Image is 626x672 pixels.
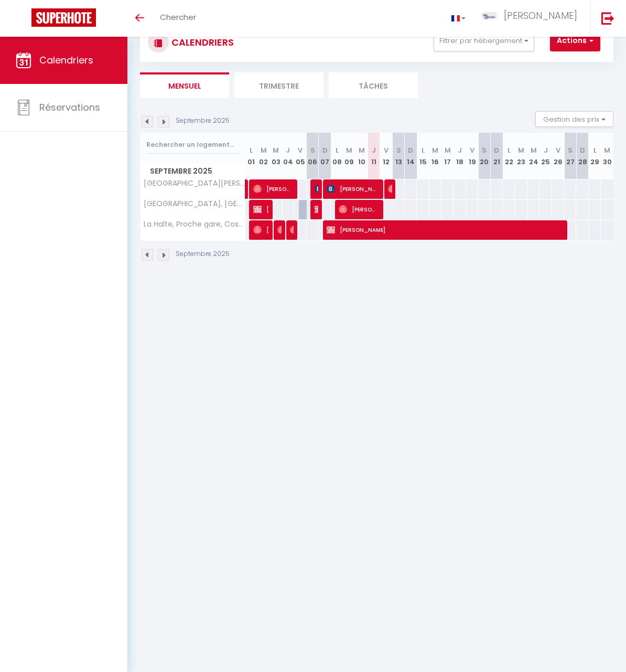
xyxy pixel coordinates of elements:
th: 11 [368,133,380,179]
h3: CALENDRIERS [169,30,234,54]
span: [GEOGRAPHIC_DATA][PERSON_NAME], [GEOGRAPHIC_DATA], [GEOGRAPHIC_DATA], [GEOGRAPHIC_DATA] [142,179,247,187]
abbr: S [482,145,487,155]
abbr: M [346,145,352,155]
abbr: V [384,145,388,155]
th: 30 [601,133,613,179]
span: Chercher [160,12,196,23]
th: 21 [491,133,503,179]
abbr: M [604,145,610,155]
span: [PERSON_NAME] [315,179,319,199]
th: 27 [564,133,576,179]
th: 06 [307,133,319,179]
th: 07 [319,133,331,179]
iframe: Chat [581,625,618,664]
span: Thibaut Present [290,220,294,240]
th: 24 [527,133,539,179]
span: [PERSON_NAME] [504,9,577,22]
th: 16 [429,133,441,179]
th: 02 [257,133,269,179]
abbr: S [396,145,401,155]
abbr: L [336,145,339,155]
th: 08 [331,133,343,179]
th: 12 [380,133,392,179]
abbr: L [508,145,511,155]
th: 05 [294,133,306,179]
abbr: M [445,145,451,155]
abbr: L [593,145,597,155]
li: Trimestre [234,72,323,98]
abbr: V [470,145,474,155]
th: 28 [576,133,588,179]
span: La Halte, Proche gare, Cosy, Spacieux [142,220,247,228]
abbr: J [286,145,290,155]
abbr: L [250,145,253,155]
th: 03 [269,133,282,179]
th: 01 [245,133,257,179]
li: Tâches [329,72,418,98]
abbr: D [322,145,328,155]
button: Actions [550,30,600,51]
p: Septembre 2025 [176,249,230,259]
span: [GEOGRAPHIC_DATA], [GEOGRAPHIC_DATA], [GEOGRAPHIC_DATA] privée [142,200,247,208]
abbr: J [372,145,376,155]
span: [PERSON_NAME] [253,199,269,219]
img: logout [601,12,614,25]
th: 29 [589,133,601,179]
span: [PERSON_NAME] [253,220,269,240]
abbr: M [359,145,365,155]
abbr: M [518,145,524,155]
abbr: L [422,145,425,155]
abbr: M [261,145,267,155]
abbr: D [408,145,413,155]
img: ... [481,12,497,19]
abbr: M [531,145,537,155]
span: [PERSON_NAME] [388,179,392,199]
th: 04 [282,133,294,179]
th: 26 [552,133,564,179]
span: [PERSON_NAME] [339,199,379,219]
abbr: M [273,145,279,155]
th: 19 [466,133,478,179]
img: Super Booking [31,8,96,27]
span: [PERSON_NAME] [327,179,379,199]
span: [PERSON_NAME] [327,220,560,240]
abbr: D [580,145,585,155]
span: [PERSON_NAME] [277,220,282,240]
abbr: V [556,145,560,155]
span: [PERSON_NAME] [315,199,319,219]
abbr: S [310,145,315,155]
abbr: J [544,145,548,155]
li: Mensuel [140,72,229,98]
th: 23 [515,133,527,179]
th: 13 [392,133,404,179]
span: [PERSON_NAME] [253,179,294,199]
th: 15 [417,133,429,179]
button: Ouvrir le widget de chat LiveChat [8,4,40,36]
th: 18 [454,133,466,179]
input: Rechercher un logement... [146,135,239,154]
button: Filtrer par hébergement [434,30,534,51]
th: 10 [355,133,368,179]
abbr: J [458,145,462,155]
th: 17 [441,133,454,179]
button: Gestion des prix [535,111,613,127]
span: Septembre 2025 [141,164,245,179]
th: 09 [343,133,355,179]
abbr: M [432,145,438,155]
th: 20 [478,133,490,179]
th: 22 [503,133,515,179]
abbr: D [494,145,499,155]
p: Septembre 2025 [176,116,230,126]
span: Calendriers [39,54,93,67]
th: 25 [539,133,552,179]
abbr: S [568,145,573,155]
abbr: V [298,145,303,155]
th: 14 [405,133,417,179]
span: Réservations [39,101,100,114]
